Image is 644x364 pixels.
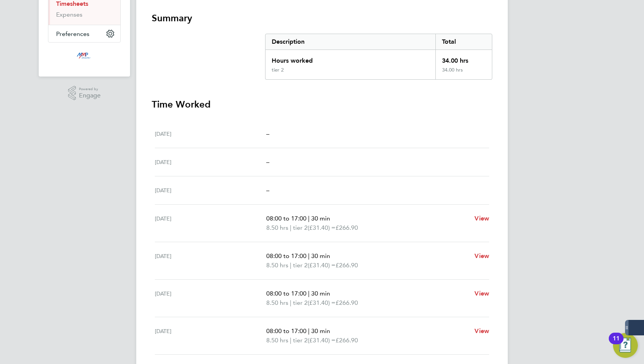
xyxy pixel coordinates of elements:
[336,224,358,231] span: £266.90
[266,290,307,297] span: 08:00 to 17:00
[152,12,492,355] section: Timesheet
[266,299,288,306] span: 8.50 hrs
[311,252,330,260] span: 30 min
[474,215,489,222] span: View
[293,336,308,345] span: tier 2
[155,326,266,345] div: [DATE]
[155,289,266,308] div: [DATE]
[308,224,336,231] span: (£31.40) =
[290,224,291,231] span: |
[272,67,284,73] div: tier 2
[311,327,330,335] span: 30 min
[68,86,101,101] a: Powered byEngage
[152,98,492,111] h3: Time Worked
[474,252,489,260] span: View
[74,50,96,63] img: mmpconsultancy-logo-retina.png
[155,251,266,270] div: [DATE]
[56,30,89,38] span: Preferences
[266,158,269,166] span: –
[266,261,288,269] span: 8.50 hrs
[293,223,308,232] span: tier 2
[435,34,492,50] div: Total
[308,252,310,260] span: |
[155,186,266,195] div: [DATE]
[155,214,266,232] div: [DATE]
[293,261,308,270] span: tier 2
[155,129,266,138] div: [DATE]
[290,299,291,306] span: |
[308,290,310,297] span: |
[266,186,269,194] span: –
[474,290,489,297] span: View
[308,261,336,269] span: (£31.40) =
[79,86,101,92] span: Powered by
[613,333,638,358] button: Open Resource Center, 11 new notifications
[265,50,435,67] div: Hours worked
[435,50,492,67] div: 34.00 hrs
[266,337,288,344] span: 8.50 hrs
[290,337,291,344] span: |
[266,252,307,260] span: 08:00 to 17:00
[311,215,330,222] span: 30 min
[474,327,489,335] span: View
[152,12,492,24] h3: Summary
[56,11,82,18] a: Expenses
[474,251,489,261] a: View
[266,327,307,335] span: 08:00 to 17:00
[266,215,307,222] span: 08:00 to 17:00
[155,157,266,167] div: [DATE]
[265,34,492,80] div: Summary
[308,337,336,344] span: (£31.40) =
[474,214,489,223] a: View
[265,34,435,50] div: Description
[293,298,308,308] span: tier 2
[474,326,489,336] a: View
[613,338,620,349] div: 11
[336,337,358,344] span: £266.90
[308,215,310,222] span: |
[435,67,492,79] div: 34.00 hrs
[308,327,310,335] span: |
[48,25,120,42] button: Preferences
[336,299,358,306] span: £266.90
[474,289,489,298] a: View
[336,261,358,269] span: £266.90
[308,299,336,306] span: (£31.40) =
[290,261,291,269] span: |
[266,224,288,231] span: 8.50 hrs
[266,130,269,137] span: –
[79,92,101,99] span: Engage
[48,50,121,63] a: Go to home page
[311,290,330,297] span: 30 min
